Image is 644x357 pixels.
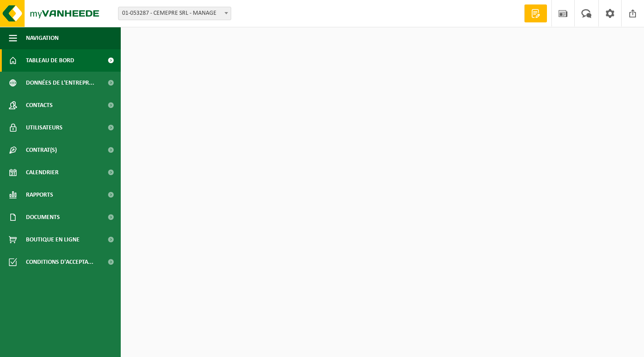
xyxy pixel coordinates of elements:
span: Tableau de bord [26,49,74,72]
span: 01-053287 - CEMEPRE SRL - MANAGE [118,7,231,20]
span: Données de l'entrepr... [26,72,94,94]
span: Rapports [26,184,53,206]
span: Conditions d'accepta... [26,251,93,273]
span: Calendrier [26,161,59,184]
span: Documents [26,206,60,228]
span: 01-053287 - CEMEPRE SRL - MANAGE [119,7,231,20]
span: Navigation [26,27,59,49]
span: Utilisateurs [26,116,63,139]
span: Boutique en ligne [26,228,80,251]
span: Contrat(s) [26,139,57,161]
span: Contacts [26,94,53,116]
